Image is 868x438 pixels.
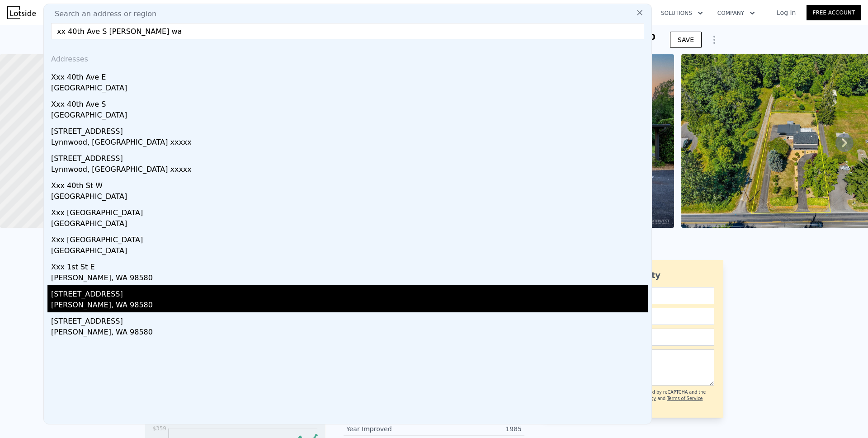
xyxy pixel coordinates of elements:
div: [STREET_ADDRESS] [51,285,648,300]
button: Show Options [705,31,723,49]
div: Xxx [GEOGRAPHIC_DATA] [51,204,648,218]
div: [GEOGRAPHIC_DATA] [51,218,648,231]
tspan: $359 [152,425,166,432]
button: Company [710,5,762,21]
div: Xxx 40th St W [51,177,648,191]
img: Lotside [7,6,36,19]
div: This site is protected by reCAPTCHA and the Google and apply. [610,389,714,409]
button: Solutions [654,5,710,21]
a: Free Account [807,5,861,20]
div: Addresses [47,47,648,68]
div: Lynnwood, [GEOGRAPHIC_DATA] xxxxx [51,137,648,150]
div: [STREET_ADDRESS] [51,312,648,327]
div: Xxx 40th Ave S [51,95,648,110]
div: Year Improved [346,424,434,433]
div: Xxx 40th Ave E [51,68,648,83]
div: [GEOGRAPHIC_DATA] [51,245,648,258]
div: [PERSON_NAME], WA 98580 [51,300,648,312]
div: [GEOGRAPHIC_DATA] [51,83,648,95]
div: Xxx 1st St E [51,258,648,273]
span: Search an address or region [47,9,156,19]
div: 1985 [434,424,522,433]
input: Enter an address, city, region, neighborhood or zip code [51,23,644,39]
a: Log In [766,8,807,17]
div: Xxx [GEOGRAPHIC_DATA] [51,231,648,245]
div: [STREET_ADDRESS] [51,122,648,137]
div: Lynnwood, [GEOGRAPHIC_DATA] xxxxx [51,164,648,177]
div: [STREET_ADDRESS] [51,150,648,164]
div: [GEOGRAPHIC_DATA] [51,110,648,122]
div: [PERSON_NAME], WA 98580 [51,273,648,285]
a: Terms of Service [667,396,703,401]
button: SAVE [670,32,702,48]
div: [GEOGRAPHIC_DATA] [51,191,648,204]
div: [PERSON_NAME], WA 98580 [51,327,648,339]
